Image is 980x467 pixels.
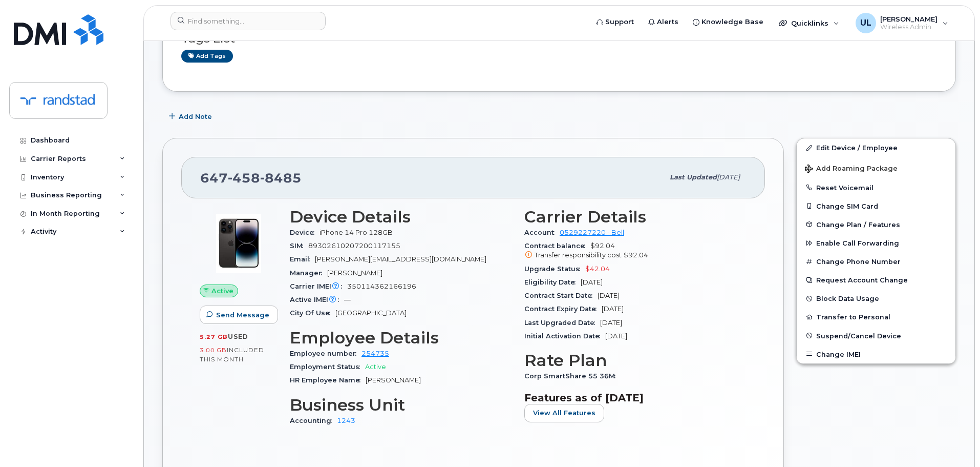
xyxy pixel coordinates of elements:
[797,345,955,363] button: Change IMEI
[347,282,416,290] span: 350114362166196
[181,50,233,63] a: Add tags
[290,417,337,424] span: Accounting
[686,12,771,32] a: Knowledge Base
[791,19,828,27] span: Quicklinks
[641,12,686,32] a: Alerts
[816,239,899,247] span: Enable Call Forwarding
[797,308,955,326] button: Transfer to Personal
[524,319,600,327] span: Last Upgraded Date
[181,32,937,45] h3: Tags List
[797,215,955,234] button: Change Plan / Features
[670,173,717,181] span: Last updated
[290,396,512,414] h3: Business Unit
[216,310,269,320] span: Send Message
[524,392,747,404] h3: Features as of [DATE]
[524,265,585,273] span: Upgrade Status
[200,333,228,340] span: 5.27 GB
[290,309,335,317] span: City Of Use
[290,350,361,357] span: Employee number
[797,178,955,197] button: Reset Voicemail
[657,17,678,27] span: Alerts
[228,333,248,340] span: used
[797,197,955,215] button: Change SIM Card
[524,229,560,236] span: Account
[602,305,624,313] span: [DATE]
[290,269,327,277] span: Manager
[337,417,355,424] a: 1243
[605,17,634,27] span: Support
[797,234,955,252] button: Enable Call Forwarding
[772,13,846,33] div: Quicklinks
[797,327,955,345] button: Suspend/Cancel Device
[524,404,604,422] button: View All Features
[524,351,747,370] h3: Rate Plan
[315,255,486,263] span: [PERSON_NAME][EMAIL_ADDRESS][DOMAIN_NAME]
[560,229,624,236] a: 0529227220 - Bell
[816,220,900,228] span: Change Plan / Features
[200,346,264,363] span: included this month
[805,165,898,174] span: Add Roaming Package
[797,157,955,178] button: Add Roaming Package
[290,255,315,263] span: Email
[290,242,308,250] span: SIM
[581,278,603,286] span: [DATE]
[524,372,621,380] span: Corp SmartShare 55 36M
[290,282,347,290] span: Carrier IMEI
[290,296,344,303] span: Active IMEI
[335,309,407,317] span: [GEOGRAPHIC_DATA]
[585,265,610,273] span: $42.04
[589,12,641,32] a: Support
[179,112,212,121] span: Add Note
[361,350,389,357] a: 254735
[797,289,955,308] button: Block Data Usage
[290,229,319,236] span: Device
[598,292,620,299] span: [DATE]
[290,208,512,226] h3: Device Details
[211,286,233,296] span: Active
[327,269,382,277] span: [PERSON_NAME]
[701,17,763,27] span: Knowledge Base
[533,408,595,418] span: View All Features
[717,173,740,181] span: [DATE]
[535,251,622,259] span: Transfer responsibility cost
[260,170,302,186] span: 8485
[880,23,938,31] span: Wireless Admin
[605,332,627,340] span: [DATE]
[366,376,421,384] span: [PERSON_NAME]
[200,347,227,354] span: 3.00 GB
[171,12,326,30] input: Find something...
[524,208,747,226] h3: Carrier Details
[290,363,365,371] span: Employment Status
[524,278,581,286] span: Eligibility Date
[200,306,278,324] button: Send Message
[365,363,386,371] span: Active
[344,296,351,303] span: —
[524,305,602,313] span: Contract Expiry Date
[524,242,590,250] span: Contract balance
[880,15,938,23] span: [PERSON_NAME]
[319,229,393,236] span: iPhone 14 Pro 128GB
[208,213,269,274] img: image20231002-3703462-11aim6e.jpeg
[524,242,747,260] span: $92.04
[848,13,955,33] div: Uraib Lakhani
[816,332,901,339] span: Suspend/Cancel Device
[624,251,648,259] span: $92.04
[290,376,366,384] span: HR Employee Name
[797,138,955,157] a: Edit Device / Employee
[600,319,622,327] span: [DATE]
[162,107,221,126] button: Add Note
[797,252,955,271] button: Change Phone Number
[200,170,302,186] span: 647
[860,17,871,29] span: UL
[524,292,598,299] span: Contract Start Date
[797,271,955,289] button: Request Account Change
[524,332,605,340] span: Initial Activation Date
[290,329,512,347] h3: Employee Details
[308,242,400,250] span: 89302610207200117155
[228,170,260,186] span: 458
